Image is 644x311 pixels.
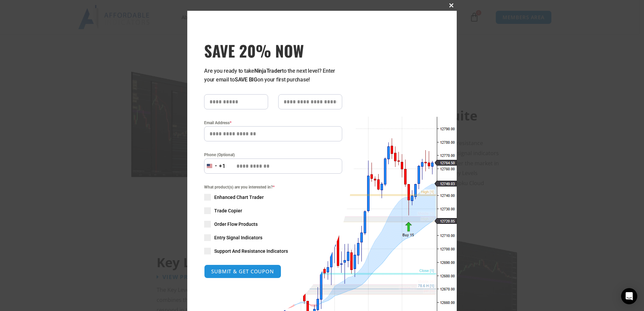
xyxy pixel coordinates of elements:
[204,248,342,254] label: Support And Resistance Indicators
[621,288,637,304] div: Open Intercom Messenger
[219,162,226,171] div: +1
[204,194,342,201] label: Enhanced Chart Trader
[214,234,262,241] span: Entry Signal Indicators
[204,221,342,228] label: Order Flow Products
[204,119,342,126] label: Email Address
[254,68,282,74] strong: NinjaTrader
[204,265,281,278] button: SUBMIT & GET COUPON
[204,184,342,191] span: What product(s) are you interested in?
[204,207,342,214] label: Trade Copier
[204,151,342,158] label: Phone (Optional)
[204,159,226,174] button: Selected country
[204,67,342,84] p: Are you ready to take to the next level? Enter your email to on your first purchase!
[214,194,264,201] span: Enhanced Chart Trader
[214,207,242,214] span: Trade Copier
[214,221,258,228] span: Order Flow Products
[235,76,257,83] strong: SAVE BIG
[204,41,342,60] span: SAVE 20% NOW
[214,248,288,254] span: Support And Resistance Indicators
[204,234,342,241] label: Entry Signal Indicators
